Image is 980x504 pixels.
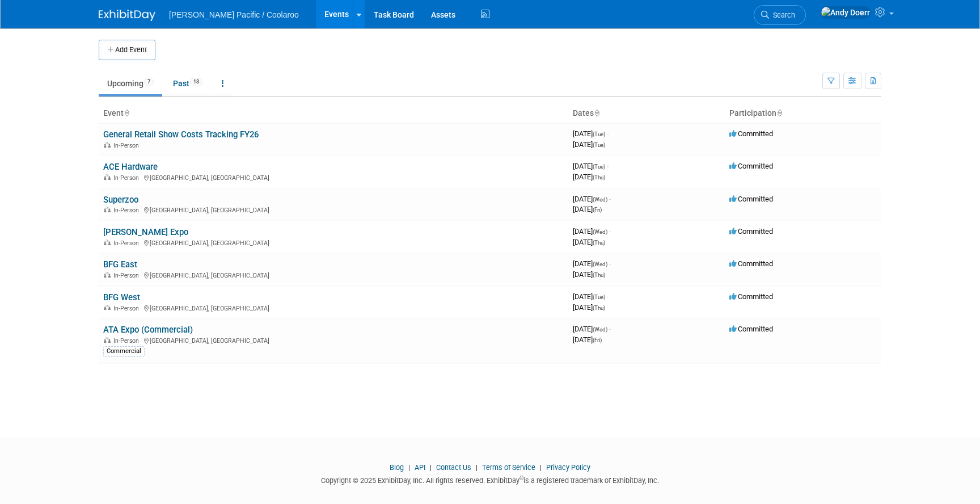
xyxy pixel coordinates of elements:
span: Committed [729,259,773,268]
span: | [537,463,544,472]
sup: ® [519,475,523,481]
span: [DATE] [573,238,605,246]
span: 7 [144,78,154,86]
span: [DATE] [573,325,611,333]
div: Commercial [103,346,145,356]
span: (Fri) [593,337,602,343]
a: BFG East [103,259,137,270]
img: In-Person Event [104,337,111,343]
span: [DATE] [573,140,605,149]
a: Search [754,5,806,25]
div: [GEOGRAPHIC_DATA], [GEOGRAPHIC_DATA] [103,270,564,279]
a: Blog [390,463,404,472]
span: [DATE] [573,335,602,344]
img: In-Person Event [104,272,111,278]
span: - [609,227,611,236]
a: Sort by Start Date [594,108,599,117]
span: [DATE] [573,259,611,268]
span: | [405,463,413,472]
span: In-Person [113,207,142,214]
img: In-Person Event [104,207,111,212]
span: In-Person [113,240,142,247]
th: Dates [568,104,725,123]
span: (Tue) [593,294,605,300]
span: Committed [729,227,773,236]
button: Add Event [99,40,155,60]
a: BFG West [103,292,140,303]
span: - [607,129,609,138]
span: Search [769,11,795,19]
img: Andy Doerr [821,6,871,19]
span: In-Person [113,272,142,279]
span: Committed [729,129,773,138]
span: [DATE] [573,173,605,181]
span: (Fri) [593,207,602,213]
span: [DATE] [573,270,605,279]
span: - [609,195,611,203]
span: Committed [729,292,773,301]
span: (Tue) [593,163,605,170]
img: In-Person Event [104,142,111,148]
div: [GEOGRAPHIC_DATA], [GEOGRAPHIC_DATA] [103,173,564,182]
span: (Wed) [593,326,607,333]
span: - [609,325,611,333]
span: (Thu) [593,272,605,278]
span: (Tue) [593,142,605,148]
span: (Wed) [593,229,607,235]
span: [DATE] [573,205,602,213]
a: General Retail Show Costs Tracking FY26 [103,129,259,140]
span: [DATE] [573,195,611,203]
a: ATA Expo (Commercial) [103,325,193,335]
span: In-Person [113,142,142,149]
span: (Wed) [593,196,607,203]
span: - [607,292,609,301]
th: Event [99,104,568,123]
a: API [415,463,425,472]
img: In-Person Event [104,174,111,180]
span: [DATE] [573,292,609,301]
span: [DATE] [573,227,611,236]
span: (Wed) [593,261,607,267]
a: Privacy Policy [546,463,590,472]
span: - [609,259,611,268]
img: In-Person Event [104,305,111,310]
div: [GEOGRAPHIC_DATA], [GEOGRAPHIC_DATA] [103,335,564,345]
span: Committed [729,325,773,333]
span: 13 [190,78,202,86]
span: | [427,463,434,472]
div: [GEOGRAPHIC_DATA], [GEOGRAPHIC_DATA] [103,205,564,214]
span: [DATE] [573,303,605,312]
span: | [473,463,480,472]
span: [PERSON_NAME] Pacific / Coolaroo [169,10,299,19]
span: (Tue) [593,131,605,137]
span: (Thu) [593,174,605,180]
span: (Thu) [593,240,605,246]
div: [GEOGRAPHIC_DATA], [GEOGRAPHIC_DATA] [103,238,564,247]
a: ACE Hardware [103,162,158,172]
img: ExhibitDay [99,10,155,21]
span: - [607,162,609,170]
th: Participation [725,104,881,123]
div: [GEOGRAPHIC_DATA], [GEOGRAPHIC_DATA] [103,303,564,312]
span: Committed [729,162,773,170]
a: Contact Us [436,463,471,472]
span: In-Person [113,305,142,312]
a: Past13 [164,73,211,94]
a: Superzoo [103,195,138,205]
a: Sort by Event Name [124,108,129,117]
span: [DATE] [573,162,609,170]
a: Sort by Participation Type [776,108,782,117]
img: In-Person Event [104,240,111,245]
span: [DATE] [573,129,609,138]
a: [PERSON_NAME] Expo [103,227,188,237]
a: Upcoming7 [99,73,162,94]
span: (Thu) [593,305,605,311]
span: In-Person [113,174,142,182]
span: In-Person [113,337,142,345]
a: Terms of Service [482,463,535,472]
span: Committed [729,195,773,203]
